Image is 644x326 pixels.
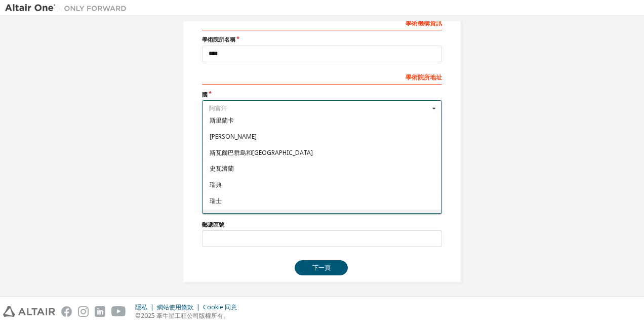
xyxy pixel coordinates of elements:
[135,311,243,320] p: ©
[95,306,105,317] img: linkedin.svg
[202,91,442,99] label: 國
[202,68,442,85] div: 學術院所地址
[210,166,435,172] span: 史瓦濟蘭
[210,198,435,204] span: 瑞士
[5,3,132,13] img: 牽牛星一號
[135,303,157,311] div: 隱私
[210,182,435,188] span: 瑞典
[157,303,203,311] div: 網站使用條款
[61,306,72,317] img: facebook.svg
[203,303,243,311] div: Cookie 同意
[202,221,442,229] label: 郵遞區號
[3,306,55,317] img: altair_logo.svg
[295,260,348,275] button: 下一頁
[78,306,89,317] img: instagram.svg
[141,311,229,320] font: 2025 牽牛星工程公司版權所有。
[202,35,442,44] label: 學術院所名稱
[210,149,435,155] span: 斯瓦爾巴群島和[GEOGRAPHIC_DATA]
[210,134,435,140] span: [PERSON_NAME]
[111,306,126,317] img: youtube.svg
[202,14,442,30] div: 學術機構資訊
[210,117,435,124] span: 斯里蘭卡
